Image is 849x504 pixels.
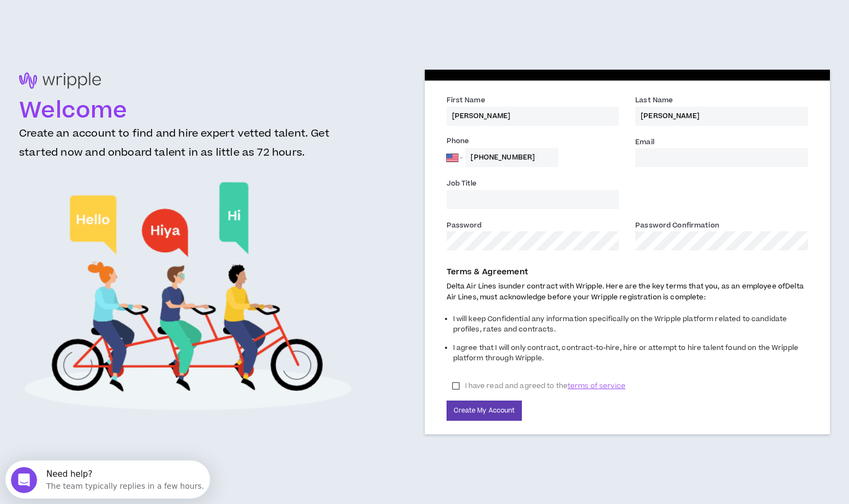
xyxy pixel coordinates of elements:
img: Welcome to Wripple [23,171,353,423]
div: Open Intercom Messenger [4,4,209,34]
div: The team typically replies in a few hours. [41,18,198,29]
label: Password Confirmation [635,220,719,232]
label: Email [635,137,654,149]
iframe: Intercom live chat [11,467,37,493]
li: I will keep Confidential any information specifically on the Wripple platform related to candidat... [453,311,809,340]
li: I agree that I will only contract, contract-to-hire, hire or attempt to hire talent found on the ... [453,340,809,369]
label: Phone [447,136,619,148]
div: Need help? [41,9,198,18]
label: First Name [447,95,485,107]
h1: Welcome [19,98,357,124]
label: Job Title [447,179,477,190]
p: Terms & Agreement [447,266,809,278]
button: Create My Account [447,401,522,421]
p: Delta Air Lines is under contract with Wripple. Here are the key terms that you, as an employee o... [447,281,809,302]
iframe: Intercom live chat discovery launcher [5,460,210,499]
img: logo-brand.png [19,72,101,95]
label: Password [447,220,482,232]
h3: Create an account to find and hire expert vetted talent. Get started now and onboard talent in as... [19,124,357,171]
span: terms of service [568,380,625,391]
label: Last Name [635,95,673,107]
label: I have read and agreed to the [447,378,631,394]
